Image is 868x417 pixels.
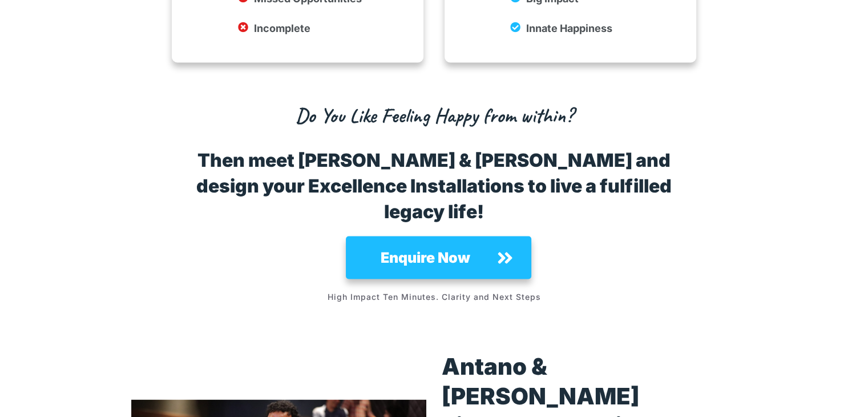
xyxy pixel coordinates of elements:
[196,149,672,223] strong: Then meet [PERSON_NAME] & [PERSON_NAME] and design your Excellence Installations to live a fulfil...
[296,102,573,129] strong: Do You Like Feeling Happy from within?
[328,292,541,302] strong: High Impact Ten Minutes. Clarity and Next Steps
[526,22,612,34] strong: Innate Happiness
[346,236,531,279] a: Enquire Now
[380,249,470,266] strong: Enquire Now
[254,22,310,34] strong: Incomplete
